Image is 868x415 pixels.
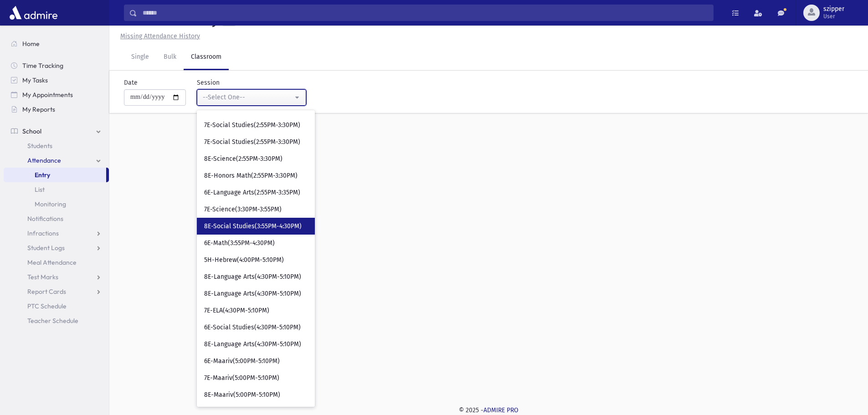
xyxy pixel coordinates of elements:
[22,61,63,70] span: Time Tracking
[22,76,48,84] span: My Tasks
[22,127,41,135] span: School
[204,205,282,214] span: 7E-Science(3:30PM-3:55PM)
[4,138,109,153] a: Students
[4,270,109,284] a: Test Marks
[4,197,109,211] a: Monitoring
[197,89,306,106] button: --Select One--
[27,317,78,325] span: Teacher Schedule
[4,313,109,328] a: Teacher Schedule
[4,36,109,51] a: Home
[823,5,844,13] span: szipper
[27,156,61,164] span: Attendance
[204,390,280,400] span: 8E-Maariv(5:00PM-5:10PM)
[184,45,229,70] a: Classroom
[204,374,279,383] span: 7E-Maariv(5:00PM-5:10PM)
[823,13,844,20] span: User
[124,78,138,87] label: Date
[4,168,106,182] a: Entry
[4,58,109,73] a: Time Tracking
[137,5,713,21] input: Search
[4,284,109,299] a: Report Cards
[4,153,109,168] a: Attendance
[204,121,300,130] span: 7E-Social Studies(2:55PM-3:30PM)
[27,244,65,252] span: Student Logs
[204,256,284,265] span: 5H-Hebrew(4:00PM-5:10PM)
[35,200,66,208] span: Monitoring
[204,171,298,180] span: 8E-Honors Math(2:55PM-3:30PM)
[204,323,301,332] span: 6E-Social Studies(4:30PM-5:10PM)
[204,272,301,282] span: 8E-Language Arts(4:30PM-5:10PM)
[203,92,293,102] div: --Select One--
[27,229,59,237] span: Infractions
[204,306,269,315] span: 7E-ELA(4:30PM-5:10PM)
[204,340,301,349] span: 8E-Language Arts(4:30PM-5:10PM)
[124,405,853,415] div: © 2025 -
[204,188,300,197] span: 6E-Language Arts(2:55PM-3:35PM)
[27,273,58,281] span: Test Marks
[204,357,280,366] span: 6E-Maariv(5:00PM-5:10PM)
[204,138,300,147] span: 7E-Social Studies(2:55PM-3:30PM)
[156,45,184,70] a: Bulk
[4,87,109,102] a: My Appointments
[4,182,109,197] a: List
[4,102,109,117] a: My Reports
[22,40,40,48] span: Home
[27,215,63,223] span: Notifications
[120,32,200,40] u: Missing Attendance History
[35,171,50,179] span: Entry
[7,4,60,22] img: AdmirePro
[27,287,66,296] span: Report Cards
[4,73,109,87] a: My Tasks
[4,124,109,138] a: School
[204,222,302,231] span: 8E-Social Studies(3:55PM-4:30PM)
[124,45,156,70] a: Single
[204,289,301,298] span: 8E-Language Arts(4:30PM-5:10PM)
[117,32,200,40] a: Missing Attendance History
[197,78,220,87] label: Session
[22,91,73,99] span: My Appointments
[27,302,67,310] span: PTC Schedule
[22,105,55,113] span: My Reports
[4,211,109,226] a: Notifications
[4,241,109,255] a: Student Logs
[35,185,45,194] span: List
[4,299,109,313] a: PTC Schedule
[204,239,275,248] span: 6E-Math(3:55PM-4:30PM)
[204,154,282,164] span: 8E-Science(2:55PM-3:30PM)
[4,226,109,241] a: Infractions
[27,142,52,150] span: Students
[4,255,109,270] a: Meal Attendance
[27,258,77,266] span: Meal Attendance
